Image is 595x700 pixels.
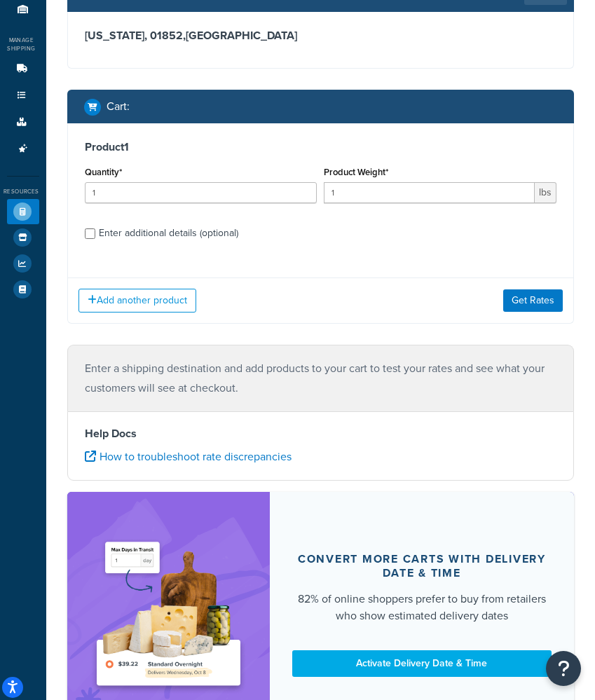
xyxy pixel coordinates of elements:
div: Convert more carts with delivery date & time [292,552,552,580]
button: Get Rates [503,289,563,312]
input: Enter additional details (optional) [85,228,95,239]
li: Marketplace [7,225,39,250]
input: 0.00 [324,182,535,203]
button: Add another product [78,289,196,313]
h3: [US_STATE], 01852 , [GEOGRAPHIC_DATA] [85,29,556,43]
h4: Help Docs [85,425,556,442]
h3: Product 1 [85,140,556,154]
li: Help Docs [7,277,39,302]
p: Enter a shipping destination and add products to your cart to test your rates and see what your c... [85,359,556,398]
a: Activate Delivery Date & Time [292,650,552,677]
div: 82% of online shoppers prefer to buy from retailers who show estimated delivery dates [292,591,552,624]
li: Advanced Features [7,136,39,162]
li: Carriers [7,56,39,82]
li: Test Your Rates [7,199,39,224]
li: Boxes [7,109,39,135]
button: Open Resource Center [546,651,581,686]
a: How to troubleshoot rate discrepancies [85,448,292,465]
h2: Cart : [107,100,130,113]
li: Shipping Rules [7,83,39,109]
span: lbs [535,182,556,203]
input: 0 [85,182,317,203]
label: Quantity* [85,167,122,177]
label: Product Weight* [324,167,388,177]
li: Analytics [7,251,39,276]
div: Enter additional details (optional) [99,224,238,243]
